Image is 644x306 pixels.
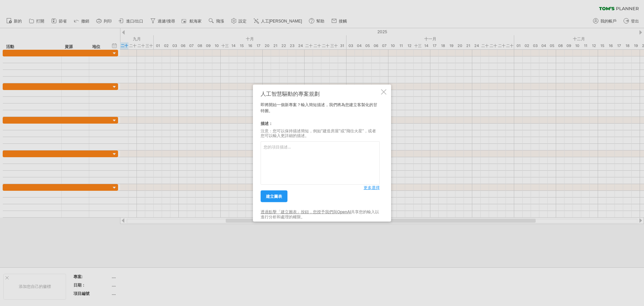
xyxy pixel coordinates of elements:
[261,121,273,126] font: 描述：
[261,190,287,202] a: 建立圖表
[266,194,282,199] font: 建立圖表
[261,209,351,214] a: 透過點擊「建立圖表」按鈕，您授予我們與OpenAI
[261,90,320,97] font: 人工智慧驅動的專案規劃
[364,185,380,190] font: 更多選擇
[351,209,375,214] font: 共享您的輸入
[364,185,380,191] a: 更多選擇
[261,209,379,219] font: 以進行分析和處理的權限。
[261,128,376,138] font: 注意：您可以保持描述簡短，例如“建造房屋”或“飛往火星”，或者您可以輸入更詳細的描述。
[261,102,377,113] font: 即將開始一個新專案？輸入簡短描述，我們將為您建立客製化的甘特圖。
